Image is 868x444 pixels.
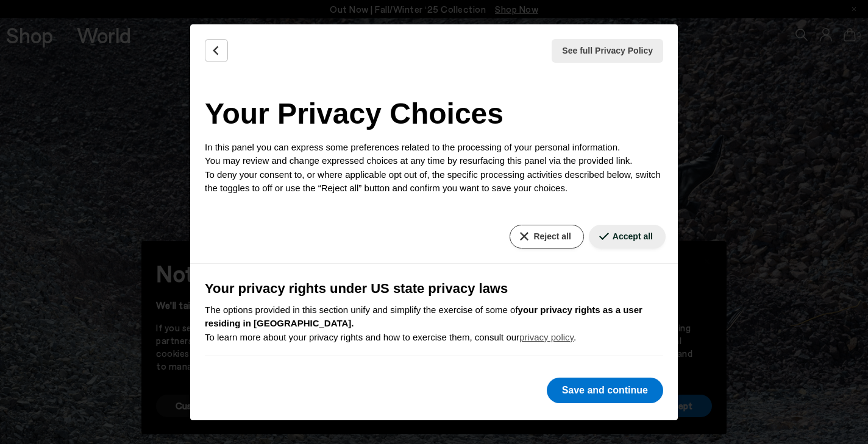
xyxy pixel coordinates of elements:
[562,44,653,57] span: See full Privacy Policy
[589,225,666,248] button: Accept all
[205,39,228,62] button: Back
[510,225,583,248] button: Reject all
[205,92,663,136] h2: Your Privacy Choices
[547,378,663,403] button: Save and continue
[552,39,663,63] button: See full Privacy Policy
[205,278,663,298] h3: Your privacy rights under US state privacy laws
[519,332,574,342] a: privacy policy
[205,141,663,196] p: In this panel you can express some preferences related to the processing of your personal informa...
[205,303,663,345] p: The options provided in this section unify and simplify the exercise of some of To learn more abo...
[205,305,642,329] b: your privacy rights as a user residing in [GEOGRAPHIC_DATA].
